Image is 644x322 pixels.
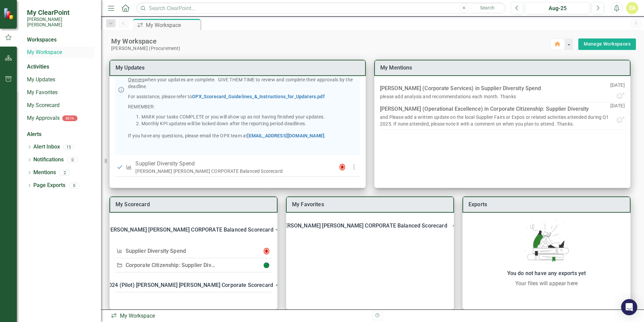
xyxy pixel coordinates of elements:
[128,132,357,139] p: If you have any questions, please email the OPX team at .
[135,168,331,175] div: [PERSON_NAME] [PERSON_NAME] CORPORATE Balanced Scorecard
[27,102,94,109] a: My Scorecard
[610,82,625,92] p: [DATE]
[128,70,357,90] p: , PRIOR to the15th, please send a chat message in ClearPoint to your when your updates are comple...
[33,169,56,177] a: Mentions
[110,312,367,320] div: My Workspace
[490,106,589,112] a: Corporate Citizenship: Supplier Diversity
[59,170,70,176] div: 2
[380,104,589,114] div: [PERSON_NAME] (Operational Excellence) in
[136,2,506,14] input: Search ClearPoint...
[279,221,447,231] div: [PERSON_NAME] [PERSON_NAME] CORPORATE Balanced Scorecard
[27,63,94,71] div: Activities
[67,157,78,163] div: 0
[63,144,74,150] div: 15
[27,36,57,44] div: Workspaces
[27,17,94,28] small: [PERSON_NAME] [PERSON_NAME]
[469,201,487,208] a: Exports
[146,21,199,29] div: My Workspace
[128,93,357,100] p: For assistance, please refer to
[578,38,636,50] div: split button
[116,64,145,71] a: My Updates
[128,103,357,110] p: REMEMBER:
[33,182,65,189] a: Page Exports
[621,299,637,315] div: Open Intercom Messenger
[141,120,357,127] li: Monthly KPI updates will be locked down after the reporting period deadlines.
[116,201,150,208] a: My Scorecard
[110,278,277,293] div: 2024 (Pilot) [PERSON_NAME] [PERSON_NAME] Corporate Scorecard
[380,114,610,127] div: and Please add a written update on the local Supplier Fairs or Expos or related activities attend...
[471,3,504,13] button: Search
[126,248,186,254] a: Supplier Diversity Spend
[135,160,331,168] p: Supplier Diversity Spend
[380,93,516,100] div: please add analysis and recommendations each month. Thanks
[33,156,64,164] a: Notifications
[27,89,94,97] a: My Favorites
[27,76,94,84] a: My Updates
[69,183,79,188] div: 0
[62,115,77,121] div: BETA
[466,269,627,278] div: You do not have any exports yet
[111,46,550,51] div: [PERSON_NAME] (Procurement)
[27,49,94,56] a: My Workspace
[110,218,277,241] div: [PERSON_NAME] [PERSON_NAME] CORPORATE Balanced Scorecard
[3,8,15,20] img: ClearPoint Strategy
[111,37,550,46] div: My Workspace
[626,2,638,14] button: EA
[525,2,590,14] button: Aug-25
[578,38,636,50] button: Manage Workspaces
[27,114,60,122] a: My Approvals
[128,70,334,82] span: Data Owners
[380,84,541,93] div: [PERSON_NAME] (Corporate Services) in
[106,280,273,290] div: 2024 (Pilot) [PERSON_NAME] [PERSON_NAME] Corporate Scorecard
[610,102,625,116] p: [DATE]
[27,131,94,138] div: Alerts
[292,201,324,208] a: My Favorites
[380,64,412,71] a: My Mentions
[584,40,631,48] a: Manage Workspaces
[528,4,587,12] div: Aug-25
[105,225,273,235] div: [PERSON_NAME] [PERSON_NAME] CORPORATE Balanced Scorecard
[466,279,627,288] div: Your files will appear here
[247,133,324,138] a: [EMAIL_ADDRESS][DOMAIN_NAME]
[192,94,325,99] a: OPX_Scorecard_Guidelines_&_Instructions_for_Updaters.pdf
[481,85,541,91] a: Supplier Diversity Spend
[480,5,494,10] span: Search
[286,218,454,233] div: [PERSON_NAME] [PERSON_NAME] CORPORATE Balanced Scorecard
[126,262,225,268] a: Corporate Citizenship: Supplier Diversity
[27,8,94,17] span: My ClearPoint
[33,143,60,151] a: Alert Inbox
[141,113,357,120] li: MARK your tasks COMPLETE or you will show up as not having finished your updates.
